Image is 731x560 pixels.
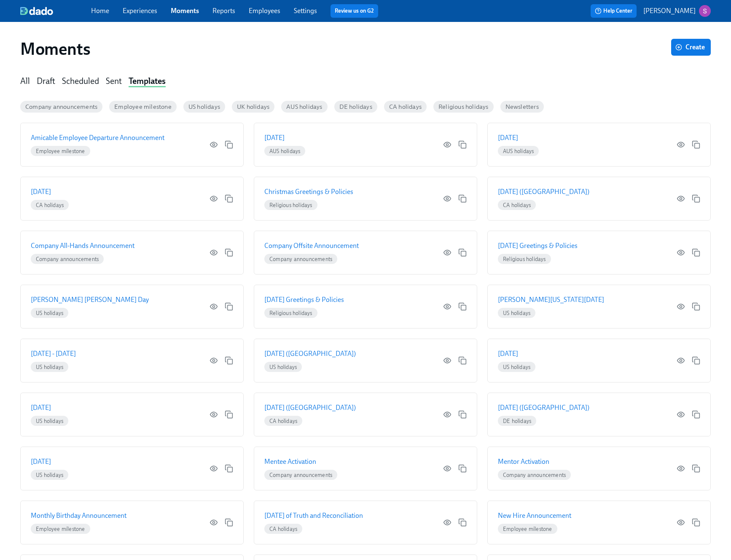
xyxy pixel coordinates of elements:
a: Employees [249,7,280,15]
span: CA holidays [498,202,536,208]
div: Mentor ActivationCompany announcements [487,447,711,490]
button: Duplicate [692,356,700,365]
div: Christmas Greetings & PoliciesReligious holidays [254,177,477,221]
button: Duplicate [458,140,467,149]
button: All [20,76,30,87]
button: View [443,140,451,149]
span: AUS holidays [281,104,327,110]
div: [DATE] ([GEOGRAPHIC_DATA])CA holidays [487,177,711,221]
span: Company announcements [264,472,337,478]
button: View [677,140,685,149]
button: Duplicate [225,356,233,365]
span: US holidays [31,310,68,316]
div: Scheduled [62,76,99,87]
button: View [443,464,451,473]
button: Duplicate [225,140,233,149]
button: Draft [37,76,55,87]
span: US holidays [31,472,68,478]
a: dado [20,7,91,15]
span: DE holidays [498,418,536,424]
button: View [210,410,218,419]
div: [DATE] ([GEOGRAPHIC_DATA])CA holidays [254,393,477,436]
div: [DATE] Greetings & PoliciesReligious holidays [254,285,477,328]
button: Duplicate [458,464,467,473]
span: Employee milestone [498,526,557,532]
span: Employee milestone [31,148,90,154]
span: US holidays [264,364,302,370]
p: [DATE] [31,187,51,197]
button: Duplicate [692,248,700,257]
button: [PERSON_NAME] [643,5,711,17]
button: View [677,410,685,419]
button: Duplicate [692,464,700,473]
span: Company announcements [31,256,104,262]
div: Company All-Hands AnnouncementCompany announcements [20,231,244,275]
button: Duplicate [458,248,467,257]
button: View [443,410,451,419]
p: [DATE] of Truth and Reconciliation [264,511,363,520]
span: US holidays [31,418,68,424]
button: View [677,194,685,203]
a: Experiences [123,7,157,15]
button: Review us on G2 [331,4,378,18]
button: Duplicate [225,248,233,257]
span: US holidays [183,104,225,110]
button: Duplicate [458,302,467,311]
button: View [443,518,451,527]
button: View [677,464,685,473]
span: Employee milestone [31,526,90,532]
p: [DATE] [31,457,51,466]
button: View [443,194,451,203]
h1: Moments [20,39,90,59]
div: New Hire AnnouncementEmployee milestone [487,501,711,544]
button: Sent [106,76,122,87]
button: Duplicate [692,140,700,149]
div: [DATE]AUS holidays [487,123,711,167]
button: View [210,356,218,365]
p: Mentee Activation [264,457,316,466]
div: [DATE]AUS holidays [254,123,477,167]
span: US holidays [498,310,535,316]
button: Duplicate [225,410,233,419]
p: [DATE] ([GEOGRAPHIC_DATA]) [498,403,589,412]
span: AUS holidays [498,148,539,154]
p: Amicable Employee Departure Announcement [31,133,164,143]
p: [PERSON_NAME][US_STATE][DATE] [498,295,604,304]
p: [DATE] [31,403,51,412]
img: dado [20,7,53,15]
span: Religious holidays [264,202,317,208]
span: Help Center [595,7,632,15]
button: Templates [129,76,166,87]
button: Help Center [591,4,637,18]
span: Company announcements [264,256,337,262]
p: [DATE] [498,349,518,358]
p: [PERSON_NAME] [643,6,696,16]
p: Company Offsite Announcement [264,241,359,250]
span: Newsletters [500,104,544,110]
button: View [443,356,451,365]
button: Duplicate [692,410,700,419]
p: Company All-Hands Announcement [31,241,134,250]
a: Home [91,7,109,15]
span: Create [677,43,705,51]
div: [DATE]US holidays [487,339,711,382]
a: Review us on G2 [335,7,374,15]
a: Reports [212,7,235,15]
button: Duplicate [692,302,700,311]
div: Monthly Birthday AnnouncementEmployee milestone [20,501,244,544]
button: Duplicate [458,518,467,527]
button: View [443,302,451,311]
button: Duplicate [225,464,233,473]
p: [DATE] ([GEOGRAPHIC_DATA]) [498,187,589,197]
span: Religious holidays [264,310,317,316]
button: View [677,248,685,257]
button: View [677,356,685,365]
span: US holidays [498,364,535,370]
p: [DATE] - [DATE] [31,349,76,358]
div: [DATE] - [DATE]US holidays [20,339,244,382]
p: [DATE] ([GEOGRAPHIC_DATA]) [264,349,356,358]
a: Settings [294,7,317,15]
